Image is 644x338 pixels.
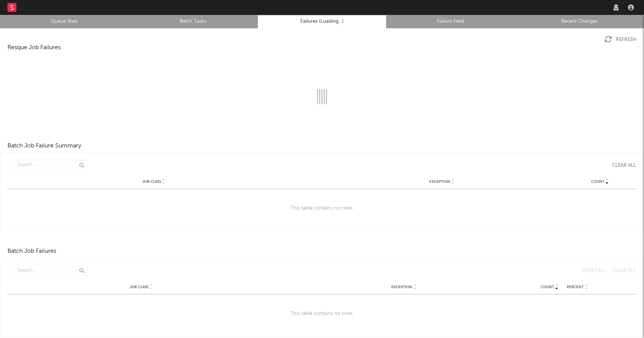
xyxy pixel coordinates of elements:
[4,17,125,26] a: Queue Stats
[606,268,636,273] button: Clear All
[7,247,56,256] div: Batch Job Failures
[606,163,636,168] button: Clear All
[13,160,88,170] input: Search...
[519,17,640,26] a: Recent Changes
[7,43,61,52] div: Resque Job Failures
[567,285,584,289] span: Percent
[429,179,450,184] span: Exception
[541,285,554,289] span: Count
[7,141,81,150] div: Batch Job Failure Summary
[130,285,148,289] span: Job Class
[591,179,604,184] span: Count
[576,268,606,273] button: Retry All
[391,285,412,289] span: Exception
[604,36,637,43] button: Refresh
[612,268,636,273] div: Clear All
[133,17,254,26] a: Batch Tasks
[8,189,636,228] div: This table contains no rows.
[262,17,382,26] a: Failures (Loading...)
[582,268,606,273] div: Retry All
[391,17,511,26] a: Failure Feed
[8,294,636,333] div: This table contains no rows.
[142,179,161,184] span: Job Class
[13,265,88,276] input: Search...
[612,163,636,168] div: Clear All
